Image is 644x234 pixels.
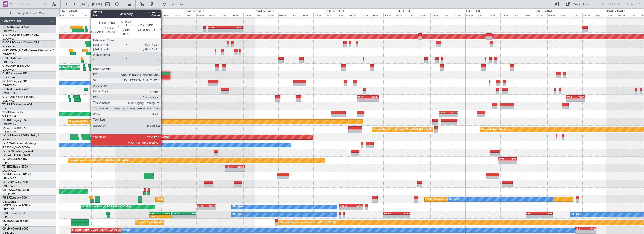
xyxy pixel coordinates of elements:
[161,215,171,218] div: -
[2,220,29,222] a: CS-DOUGlobal 6500
[2,65,13,67] span: G-JAGA
[2,80,12,83] span: G-LEGC
[396,9,414,13] div: [DATE] - [DATE]
[442,13,454,17] div: 16:00
[349,13,360,17] div: 08:00
[2,119,27,122] a: LX-TROLegacy 650
[582,13,594,17] div: 16:00
[2,99,15,103] a: EGLF/FAB
[2,204,12,207] span: F-GPNJ
[2,158,27,160] a: T7-EAGLFalcon 8X
[2,142,36,145] a: LX-AOACitation Mustang
[2,220,13,222] span: CS-DOU
[150,215,161,218] div: 12:02 Z
[357,96,368,98] div: EGLF
[559,13,571,17] div: 08:00
[2,173,11,176] span: T7-EMI
[2,49,54,52] a: G-[PERSON_NAME]Cessna Citation XLS
[278,13,290,17] div: 08:00
[2,134,11,137] span: LX-INB
[95,134,169,141] div: Planned Maint [GEOGRAPHIC_DATA] ([GEOGRAPHIC_DATA])
[2,72,27,75] a: G-SPCYLegacy 650
[173,13,185,17] div: 20:00
[255,13,267,17] div: 00:00
[448,111,458,114] div: VHHH
[197,204,207,207] div: LFPB
[337,13,349,17] div: 04:00
[507,161,516,164] div: -
[2,134,39,137] a: LX-INBFalcon 900EX EASy II
[2,115,16,118] a: VHHH/HKG
[571,13,582,17] div: 12:00
[2,34,13,36] span: G-GAAL
[2,60,15,64] a: EGLF/FAB
[2,192,15,196] a: FCBB/BZV
[586,227,596,230] div: CYBG
[439,114,448,117] div: -
[2,127,26,129] a: LX-GBHFalcon 7X
[225,26,242,29] div: KTEB
[136,219,210,226] div: Planned Maint [GEOGRAPHIC_DATA] ([GEOGRAPHIC_DATA])
[507,158,516,160] div: LFPB
[68,13,80,17] div: 08:00
[69,157,129,164] div: Planned Maint [US_STATE] ([GEOGRAPHIC_DATA])
[594,13,606,17] div: 20:00
[2,45,16,48] a: EGNR/CEG
[256,9,274,13] div: [DATE] - [DATE]
[563,0,598,8] button: Quick Links
[576,230,586,233] div: -
[326,9,344,13] div: [DATE] - [DATE]
[197,207,207,210] div: -
[2,122,16,126] a: EGGW/LTN
[539,212,552,215] div: LFPB
[138,13,150,17] div: 08:00
[12,11,50,15] span: Only With Activity
[2,153,31,157] a: EVRA/[PERSON_NAME]
[2,127,13,129] span: LX-GBH
[5,9,51,17] button: Only With Activity
[368,96,378,98] div: CYUL
[351,207,363,210] div: -
[149,212,160,215] div: RJBB
[384,215,397,218] div: -
[2,49,28,52] span: G-[PERSON_NAME]
[82,203,131,211] div: AOG Maint Paris ([GEOGRAPHIC_DATA])
[357,99,368,101] div: -
[524,13,536,17] div: 20:00
[2,223,15,227] a: LFPB/LBG
[419,13,430,17] div: 08:00
[126,13,138,17] div: 04:00
[2,227,28,230] a: CS-JHHGlobal 6000
[526,215,539,218] div: -
[2,173,31,176] a: T7-EMIHawker 900XP
[2,169,17,172] a: DGAA/ACC
[575,99,584,101] div: -
[115,9,134,13] div: [DATE] - [DATE]
[2,111,11,114] span: T7-FFI
[220,13,232,17] div: 12:00
[207,204,216,207] div: UCFM
[536,13,547,17] div: 00:00
[208,26,225,29] div: OLBA
[573,2,589,7] div: Quick Links
[56,13,68,17] div: 04:00
[489,13,501,17] div: 08:00
[567,99,575,101] div: -
[2,84,16,87] a: EGGW/LTN
[172,212,184,215] div: UAAA
[2,88,29,91] a: G-ENRGPraetor 600
[160,0,188,8] button: Refresh
[2,138,16,141] a: EDLW/DTM
[186,9,204,13] div: [DATE] - [DATE]
[2,177,16,180] a: LFMN/NCE
[2,189,29,191] a: 9H-YAAGlobal 5000
[2,57,11,60] span: G-SIRS
[267,13,278,17] div: 04:00
[232,13,243,17] div: 16:00
[72,227,146,234] div: Planned Maint [GEOGRAPHIC_DATA] ([GEOGRAPHIC_DATA])
[2,26,14,29] span: G-FOMO
[2,57,29,60] a: G-SIRSCitation Excel
[226,168,235,171] div: -
[373,126,447,133] div: Planned Maint [GEOGRAPHIC_DATA] ([GEOGRAPHIC_DATA])
[233,211,244,218] div: No Crew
